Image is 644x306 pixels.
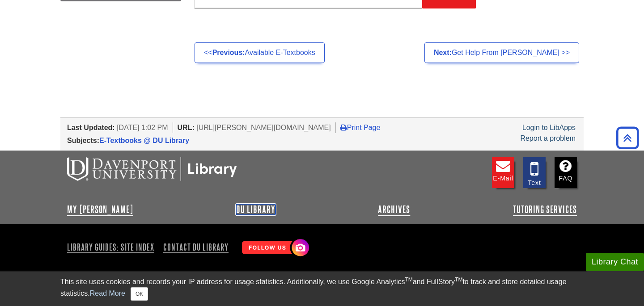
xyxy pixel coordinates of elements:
span: [DATE] 1:02 PM [117,124,168,131]
i: Print Page [340,124,347,131]
span: URL: [178,124,195,131]
a: Read More [90,289,125,297]
div: This site uses cookies and records your IP address for usage statistics. Additionally, we use Goo... [60,277,584,301]
sup: TM [455,277,462,283]
a: Back to Top [613,132,642,144]
button: Close [131,287,148,301]
a: Print Page [340,124,381,131]
a: Contact DU Library [160,239,232,255]
a: DU Library [236,204,275,215]
a: <<Previous:Available E-Textbooks [195,42,325,63]
a: Login to LibApps [522,124,576,131]
img: Follow Us! Instagram [237,235,311,261]
sup: TM [405,277,412,283]
a: FAQ [555,157,577,188]
img: DU Libraries [67,157,237,180]
span: Last Updated: [67,124,115,131]
a: Archives [378,204,410,215]
a: Library Guides: Site Index [67,239,158,255]
a: Text [523,157,546,188]
a: E-mail [492,157,514,188]
span: [URL][PERSON_NAME][DOMAIN_NAME] [196,124,331,131]
a: Report a problem [520,134,576,142]
strong: Next: [434,49,452,56]
a: E-Textbooks @ DU Library [99,137,189,144]
a: Next:Get Help From [PERSON_NAME] >> [424,42,579,63]
a: My [PERSON_NAME] [67,204,133,215]
button: Library Chat [586,253,644,271]
strong: Previous: [212,49,245,56]
span: Subjects: [67,137,99,144]
a: Tutoring Services [513,204,577,215]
